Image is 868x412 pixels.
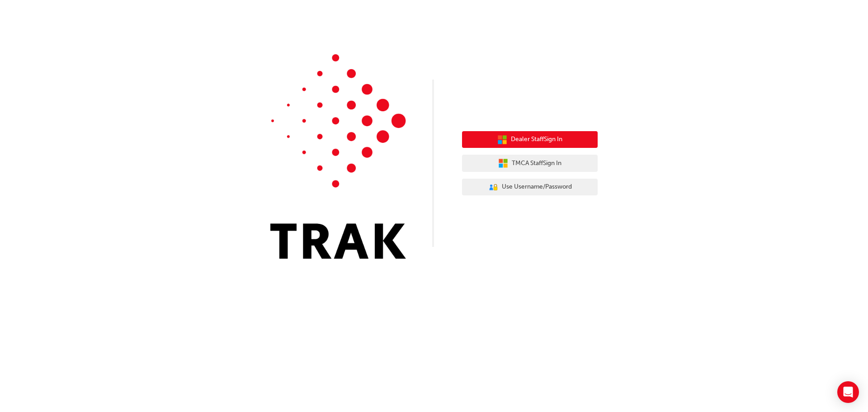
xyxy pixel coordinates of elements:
[462,155,598,172] button: TMCA StaffSign In
[511,134,562,145] span: Dealer Staff Sign In
[837,381,859,403] div: Open Intercom Messenger
[512,158,561,169] span: TMCA Staff Sign In
[462,131,598,148] button: Dealer StaffSign In
[462,179,598,196] button: Use Username/Password
[270,54,406,259] img: Trak
[502,182,572,192] span: Use Username/Password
